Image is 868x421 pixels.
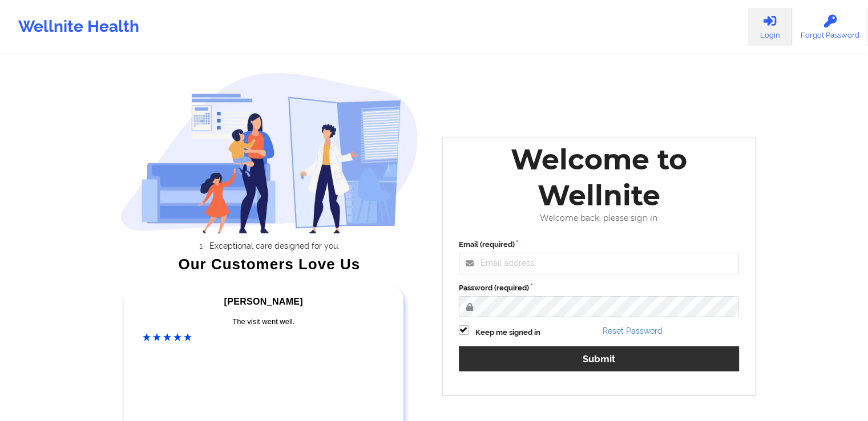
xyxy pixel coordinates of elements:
[451,141,748,213] div: Welcome to Wellnite
[120,72,418,233] img: wellnite-auth-hero_200.c722682e.png
[459,346,740,371] button: Submit
[120,258,418,270] div: Our Customers Love Us
[131,241,418,250] li: Exceptional care designed for you.
[143,316,385,327] div: The visit went well.
[459,239,740,250] label: Email (required)
[459,253,740,274] input: Email address
[792,8,868,46] a: Forgot Password
[459,282,740,294] label: Password (required)
[451,213,748,223] div: Welcome back, please sign in
[224,297,303,306] span: [PERSON_NAME]
[603,326,663,335] a: Reset Password
[748,8,792,46] a: Login
[475,327,540,338] label: Keep me signed in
